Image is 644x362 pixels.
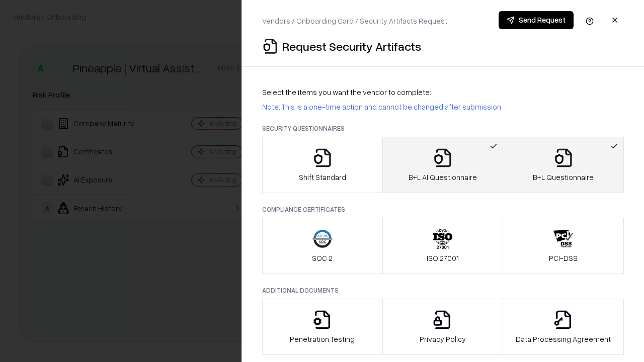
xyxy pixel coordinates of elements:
[262,87,624,98] p: Select the items you want the vendor to complete:
[499,11,574,29] button: Send Request
[262,102,624,112] p: Note: This is a one-time action and cannot be changed after submission.
[503,218,624,274] button: PCI-DSS
[262,218,383,274] button: SOC 2
[262,286,624,295] p: Additional Documents
[282,38,421,54] p: Request Security Artifacts
[299,172,346,183] p: Shift Standard
[382,299,504,355] button: Privacy Policy
[262,205,624,214] p: Compliance Certificates
[503,137,624,193] button: B+L Questionnaire
[262,124,624,133] p: Security Questionnaires
[409,172,477,183] p: B+L AI Questionnaire
[262,137,383,193] button: Shift Standard
[533,172,594,183] p: B+L Questionnaire
[382,137,504,193] button: B+L AI Questionnaire
[290,334,355,344] p: Penetration Testing
[427,253,459,263] p: ISO 27001
[262,16,447,26] p: Vendors / Onboarding Card / Security Artifacts Request
[503,299,624,355] button: Data Processing Agreement
[262,299,383,355] button: Penetration Testing
[312,253,333,263] p: SOC 2
[420,334,466,344] p: Privacy Policy
[516,334,611,344] p: Data Processing Agreement
[382,218,504,274] button: ISO 27001
[549,253,578,263] p: PCI-DSS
